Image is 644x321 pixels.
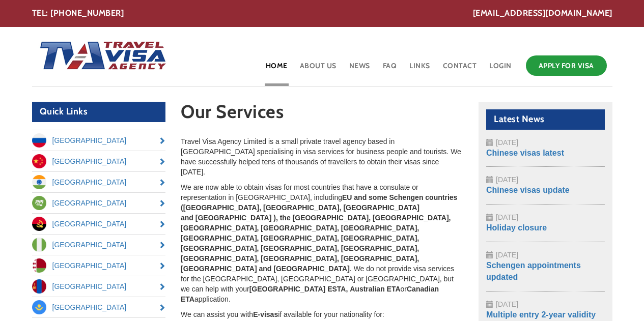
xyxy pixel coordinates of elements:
a: FAQ [382,53,398,86]
a: News [348,53,371,86]
a: [GEOGRAPHIC_DATA] [32,276,166,297]
img: Home [32,31,167,82]
p: We are now able to obtain visas for most countries that have a consulate or representation in [GE... [181,182,463,304]
strong: E-visas [253,310,278,318]
span: [DATE] [496,300,518,308]
span: [DATE] [496,251,518,259]
strong: ESTA, [327,285,348,293]
a: [GEOGRAPHIC_DATA] [32,130,166,151]
a: [GEOGRAPHIC_DATA] [32,255,166,276]
strong: Australian ETA [350,285,400,293]
a: Contact [442,53,478,86]
a: [EMAIL_ADDRESS][DOMAIN_NAME] [473,8,612,19]
a: Links [408,53,431,86]
a: [GEOGRAPHIC_DATA] [32,235,166,255]
p: Travel Visa Agency Limited is a small private travel agency based in [GEOGRAPHIC_DATA] specialisi... [181,136,463,177]
span: [DATE] [496,213,518,221]
h1: Our Services [181,102,463,127]
span: [DATE] [496,176,518,184]
a: Holiday closure [486,223,547,232]
h2: Latest News [486,109,605,130]
a: [GEOGRAPHIC_DATA] [32,297,166,317]
a: [GEOGRAPHIC_DATA] [32,214,166,234]
strong: [GEOGRAPHIC_DATA] [249,285,326,293]
a: [GEOGRAPHIC_DATA] [32,193,166,213]
span: [DATE] [496,138,518,147]
a: About Us [299,53,338,86]
a: Home [265,53,289,86]
a: [GEOGRAPHIC_DATA] [32,172,166,192]
a: [GEOGRAPHIC_DATA] [32,151,166,171]
a: Chinese visas latest [486,149,564,157]
a: Login [488,53,513,86]
a: Chinese visas update [486,186,570,194]
div: TEL: [PHONE_NUMBER] [32,8,612,19]
a: Schengen appointments updated [486,261,581,281]
a: Apply for Visa [526,55,607,76]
